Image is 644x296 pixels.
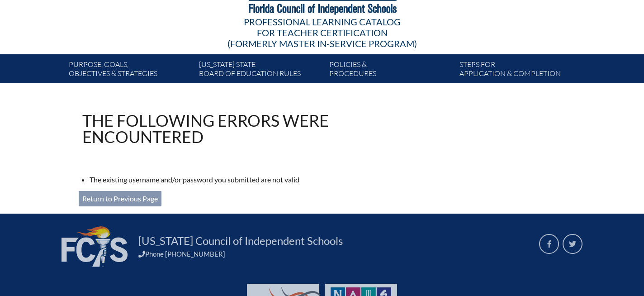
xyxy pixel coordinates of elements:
div: Professional Learning Catalog (formerly Master In-service Program) [62,16,582,49]
a: [US_STATE] StateBoard of Education rules [195,58,326,83]
a: Policies &Procedures [326,58,456,83]
a: [US_STATE] Council of Independent Schools [135,234,346,248]
a: Return to Previous Page [79,191,161,206]
img: FCIS_logo_white [62,226,128,267]
li: The existing username and/or password you submitted are not valid [90,174,408,186]
div: Phone [PHONE_NUMBER] [138,250,528,258]
a: Steps forapplication & completion [456,58,586,83]
a: Purpose, goals,objectives & strategies [65,58,195,83]
span: for Teacher Certification [257,27,388,38]
h1: The following errors were encountered [82,112,401,145]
